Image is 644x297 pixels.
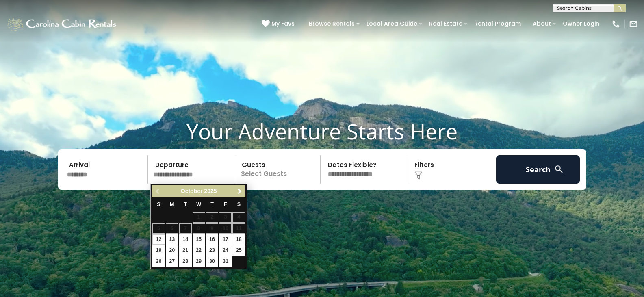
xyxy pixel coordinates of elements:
[166,245,178,256] a: 20
[236,188,243,195] span: Next
[179,245,192,256] a: 21
[425,17,466,30] a: Real Estate
[6,16,119,32] img: White-1-1-2.png
[6,119,638,144] h1: Your Adventure Starts Here
[170,202,174,207] span: Monday
[210,202,214,207] span: Thursday
[179,256,192,267] a: 28
[206,256,219,267] a: 30
[196,202,201,207] span: Wednesday
[166,234,178,245] a: 13
[219,234,232,245] a: 17
[554,164,564,174] img: search-regular-white.png
[232,245,245,256] a: 25
[152,256,165,267] a: 26
[237,155,321,184] p: Select Guests
[611,20,620,28] img: phone-regular-white.png
[206,245,219,256] a: 23
[152,234,165,245] a: 12
[179,234,192,245] a: 14
[193,234,205,245] a: 15
[271,20,295,28] span: My Favs
[414,171,423,180] img: filter--v1.png
[470,17,525,30] a: Rental Program
[232,234,245,245] a: 18
[184,202,187,207] span: Tuesday
[262,20,297,28] a: My Favs
[181,188,203,194] span: October
[206,234,219,245] a: 16
[219,245,232,256] a: 24
[234,186,245,197] a: Next
[193,256,205,267] a: 29
[529,17,555,30] a: About
[559,17,603,30] a: Owner Login
[362,17,421,30] a: Local Area Guide
[193,245,205,256] a: 22
[629,20,638,28] img: mail-regular-white.png
[157,202,160,207] span: Sunday
[224,202,227,207] span: Friday
[305,17,359,30] a: Browse Rentals
[166,256,178,267] a: 27
[496,155,580,184] button: Search
[152,245,165,256] a: 19
[237,202,241,207] span: Saturday
[219,256,232,267] a: 31
[204,188,217,194] span: 2025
